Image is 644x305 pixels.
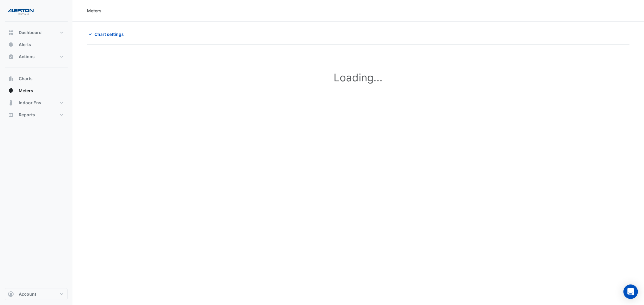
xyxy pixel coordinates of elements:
[8,112,14,118] app-icon: Reports
[8,54,14,60] app-icon: Actions
[5,39,68,51] button: Alerts
[19,88,33,94] span: Meters
[5,288,68,300] button: Account
[8,42,14,48] app-icon: Alerts
[7,5,34,17] img: Company Logo
[87,8,101,14] div: Meters
[19,42,31,48] span: Alerts
[5,97,68,109] button: Indoor Env
[5,85,68,97] button: Meters
[5,73,68,85] button: Charts
[8,30,14,36] app-icon: Dashboard
[19,112,35,118] span: Reports
[623,285,638,299] div: Open Intercom Messenger
[19,100,41,106] span: Indoor Env
[5,51,68,63] button: Actions
[8,76,14,82] app-icon: Charts
[19,54,35,60] span: Actions
[19,291,36,297] span: Account
[19,30,42,36] span: Dashboard
[5,27,68,39] button: Dashboard
[97,71,620,84] h1: Loading...
[87,29,128,39] button: Chart settings
[5,109,68,121] button: Reports
[95,31,124,37] span: Chart settings
[8,100,14,106] app-icon: Indoor Env
[19,76,33,82] span: Charts
[8,88,14,94] app-icon: Meters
